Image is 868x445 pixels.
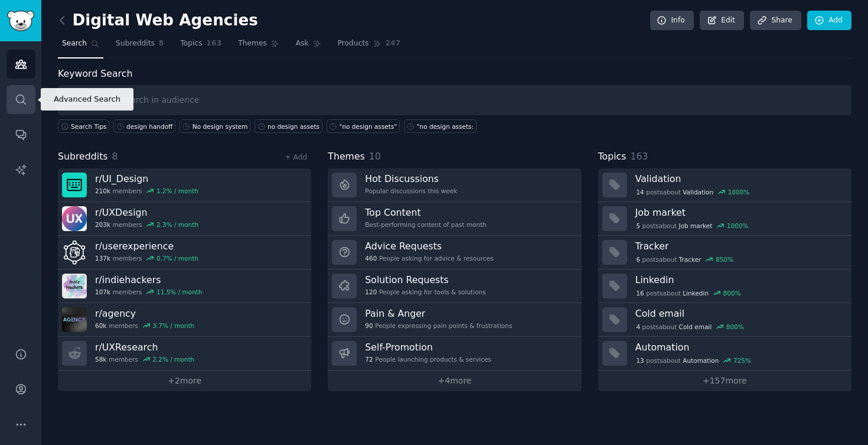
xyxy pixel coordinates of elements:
a: Self-Promotion72People launching products & services [328,337,581,371]
a: Tracker6postsaboutTracker850% [598,236,851,269]
h3: r/ userexperience [95,240,198,252]
span: Topics [180,38,202,49]
span: 163 [207,38,222,49]
h3: Job market [635,206,843,219]
div: Popular discussions this week [365,187,457,195]
div: 850 % [716,255,733,264]
span: 10 [369,151,381,162]
span: 4 [636,323,640,331]
h3: r/ UI_Design [95,173,198,185]
span: Validation [683,188,713,196]
a: Solution Requests120People asking for tools & solutions [328,269,581,303]
div: 11.5 % / month [156,288,203,296]
span: 203k [95,220,110,229]
span: Subreddits [116,38,155,49]
h3: Hot Discussions [365,173,457,185]
a: +2more [58,371,311,391]
button: Search Tips [58,119,109,133]
a: Edit [700,11,744,31]
span: 60k [95,321,106,330]
span: 58k [95,355,106,363]
img: UI_Design [62,173,87,197]
span: Linkedin [683,289,709,297]
span: Ask [296,38,309,49]
a: r/userexperience137kmembers0.7% / month [58,236,311,269]
div: 2.3 % / month [156,220,198,229]
h3: Automation [635,341,843,353]
h3: Validation [635,173,843,185]
span: 247 [386,38,401,49]
span: Products [338,38,369,49]
div: no design assets [267,122,319,131]
div: members [95,355,194,363]
h3: r/ agency [95,307,194,320]
span: Topics [598,150,626,164]
a: +4more [328,371,581,391]
a: Products247 [334,34,404,59]
span: 120 [365,288,377,296]
div: 800 % [726,323,744,331]
span: 137k [95,254,110,262]
span: 72 [365,355,373,363]
h2: Digital Web Agencies [58,11,258,30]
a: r/UI_Design210kmembers1.2% / month [58,168,311,202]
a: Advice Requests460People asking for advice & resources [328,236,581,269]
span: 90 [365,321,373,330]
h3: Self-Promotion [365,341,491,353]
a: Ask [292,34,325,59]
a: Top ContentBest-performing content of past month [328,202,581,236]
a: r/UXResearch58kmembers2.2% / month [58,337,311,371]
span: Cold email [679,323,712,331]
a: "no design assets: [404,119,477,133]
div: People asking for tools & solutions [365,288,485,296]
div: 3.7 % / month [152,321,194,330]
span: Themes [238,38,267,49]
div: design handoff [126,122,172,131]
span: Search [62,38,87,49]
div: People asking for advice & resources [365,254,493,262]
a: + Add [285,153,307,161]
h3: r/ UXResearch [95,341,194,353]
a: Linkedin16postsaboutLinkedin800% [598,269,851,303]
h3: r/ indiehackers [95,274,203,286]
div: 0.7 % / month [156,254,198,262]
span: Search Tips [71,122,107,131]
a: Themes [234,34,283,59]
span: 5 [636,222,640,230]
div: People launching products & services [365,355,491,363]
h3: r/ UXDesign [95,206,198,219]
a: Topics163 [176,34,226,59]
a: Pain & Anger90People expressing pain points & frustrations [328,303,581,337]
div: post s about [635,220,750,231]
img: GummySearch logo [7,11,34,31]
h3: Cold email [635,307,843,320]
div: post s about [635,355,752,366]
div: People expressing pain points & frustrations [365,321,512,330]
div: post s about [635,321,745,332]
span: Tracker [679,255,701,264]
span: 460 [365,254,377,262]
div: members [95,321,194,330]
a: no design assets [254,119,322,133]
h3: Tracker [635,240,843,252]
a: Info [650,11,694,31]
img: agency [62,307,87,332]
div: members [95,288,203,296]
span: 8 [159,38,164,49]
a: No design system [180,119,250,133]
span: 163 [630,151,648,162]
a: r/UXDesign203kmembers2.3% / month [58,202,311,236]
a: Validation14postsaboutValidation1000% [598,168,851,202]
a: r/indiehackers107kmembers11.5% / month [58,269,311,303]
a: Job market5postsaboutJob market1000% [598,202,851,236]
div: 800 % [723,289,741,297]
h3: Advice Requests [365,240,493,252]
div: 2.2 % / month [152,355,194,363]
label: Keyword Search [58,68,132,79]
div: members [95,220,198,229]
img: indiehackers [62,274,87,298]
div: 1000 % [728,188,750,196]
div: post s about [635,254,735,265]
img: UXDesign [62,206,87,231]
div: No design system [192,122,248,131]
